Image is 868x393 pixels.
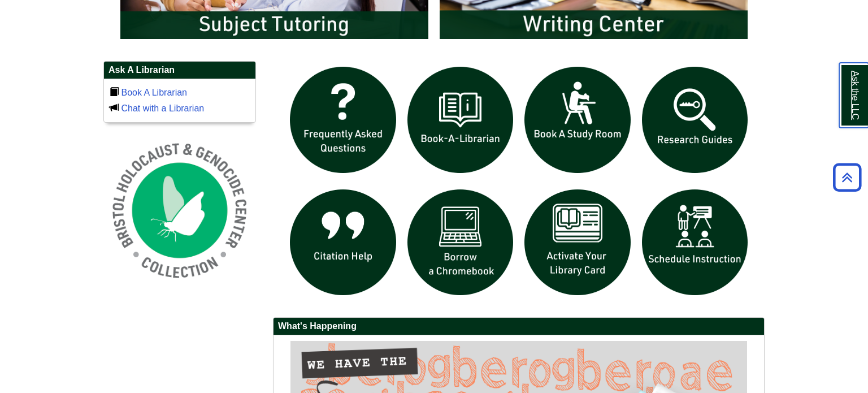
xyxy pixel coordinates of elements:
[284,184,402,301] img: citation help icon links to citation help guide page
[121,88,187,97] a: Book A Librarian
[519,61,636,179] img: book a study room icon links to book a study room web page
[636,184,754,301] img: For faculty. Schedule Library Instruction icon links to form.
[104,62,255,79] h2: Ask A Librarian
[636,61,754,179] img: Research Guides icon links to research guides web page
[284,61,753,306] div: slideshow
[274,318,764,335] h2: What's Happening
[284,61,402,179] img: frequently asked questions
[402,61,519,179] img: Book a Librarian icon links to book a librarian web page
[103,134,256,287] img: Holocaust and Genocide Collection
[829,170,865,185] a: Back to Top
[121,103,204,113] a: Chat with a Librarian
[519,184,636,301] img: activate Library Card icon links to form to activate student ID into library card
[402,184,519,301] img: Borrow a chromebook icon links to the borrow a chromebook web page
